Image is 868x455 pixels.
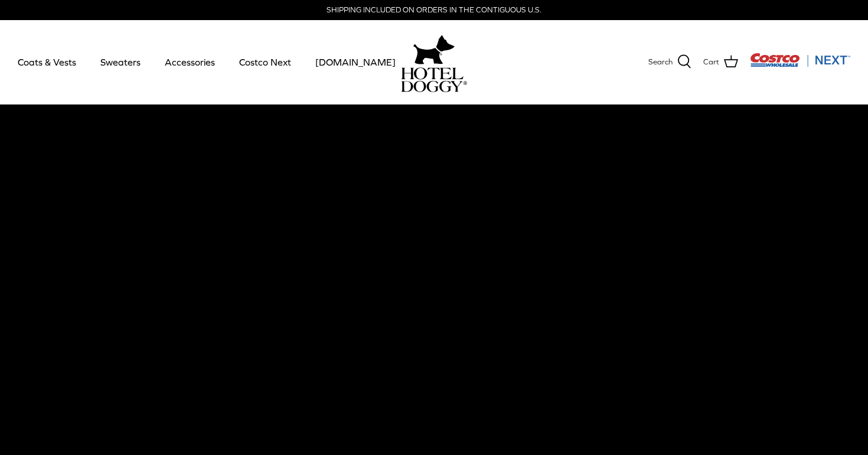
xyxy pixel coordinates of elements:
[90,42,151,82] a: Sweaters
[648,56,673,69] span: Search
[305,42,406,82] a: [DOMAIN_NAME]
[154,42,226,82] a: Accessories
[703,54,738,70] a: Cart
[750,60,850,69] a: Visit Costco Next
[750,53,850,67] img: Costco Next
[401,32,467,92] a: hoteldoggy.com hoteldoggycom
[413,32,455,67] img: hoteldoggy.com
[7,42,87,82] a: Coats & Vests
[648,54,691,70] a: Search
[703,56,719,69] span: Cart
[229,42,302,82] a: Costco Next
[401,67,467,92] img: hoteldoggycom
